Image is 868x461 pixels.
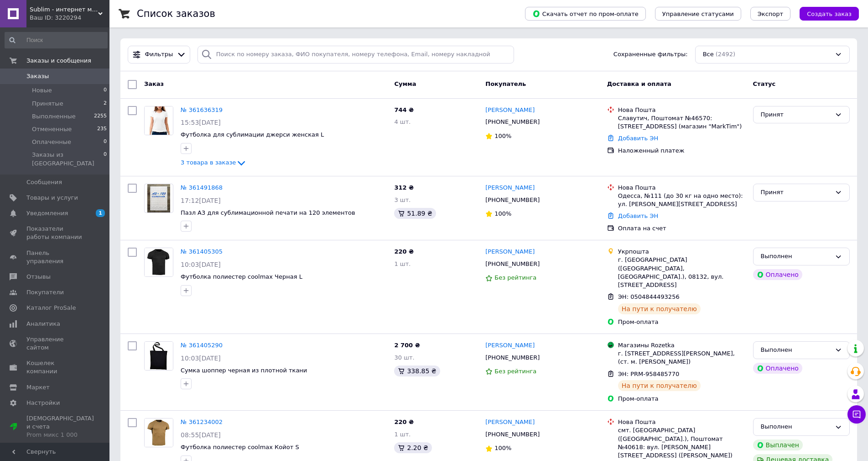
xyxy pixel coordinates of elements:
[485,341,535,350] a: [PERSON_NAME]
[26,178,62,186] span: Сообщения
[145,106,173,135] img: Фото товару
[607,80,671,87] span: Доставка и оплата
[394,419,414,425] span: 220 ₴
[618,248,746,256] div: Укрпошта
[181,159,236,166] span: 3 товара в заказе
[26,304,76,312] span: Каталог ProSale
[26,209,68,217] span: Уведомления
[26,72,49,80] span: Заказы
[26,320,60,328] span: Аналитика
[181,273,302,280] a: Футболка полиестер coolmax Черная L
[181,261,221,268] span: 10:03[DATE]
[618,224,746,233] div: Оплата на счет
[144,341,173,371] a: Фото товару
[618,192,746,208] div: Одесса, №111 (до 30 кг на одно место): ул. [PERSON_NAME][STREET_ADDRESS]
[104,138,107,146] span: 0
[618,114,746,131] div: Славутич, Поштомат №46570: [STREET_ADDRESS] (магазин "MarkTim")
[655,7,741,21] button: Управление статусами
[30,5,98,14] span: Sublim - интернет магазин товаров для брендинга и рекламы
[847,405,866,424] button: Чат с покупателем
[32,112,76,121] span: Выполненные
[394,106,414,113] span: 744 ₴
[485,106,535,115] a: [PERSON_NAME]
[181,209,355,216] a: Пазл А3 для сублимационной печати на 120 элементов
[181,184,223,191] a: № 361491868
[483,258,541,270] div: [PHONE_NUMBER]
[394,80,416,87] span: Сумма
[761,252,831,261] div: Выполнен
[618,371,680,377] span: ЭН: PRM-958485770
[703,50,714,59] span: Все
[485,248,535,256] a: [PERSON_NAME]
[181,444,299,450] a: Футболка полиестер coolmax Койот S
[26,414,94,440] span: [DEMOGRAPHIC_DATA] и счета
[613,50,688,59] span: Сохраненные фильтры:
[761,345,831,355] div: Выполнен
[761,188,831,197] div: Принят
[26,383,50,392] span: Маркет
[181,159,247,166] a: 3 товара в заказе
[618,135,658,142] a: Добавить ЭН
[181,248,223,255] a: № 361405305
[97,125,107,133] span: 235
[394,118,411,125] span: 4 шт.
[394,366,440,376] div: 338.85 ₴
[144,248,173,277] a: Фото товару
[145,248,173,276] img: Фото товару
[394,342,420,349] span: 2 700 ₴
[761,110,831,120] div: Принят
[104,151,107,167] span: 0
[716,51,735,58] span: (2492)
[32,138,71,146] span: Оплаченные
[26,273,51,281] span: Отзывы
[394,431,411,438] span: 1 шт.
[394,196,411,203] span: 3 шт.
[483,352,541,364] div: [PHONE_NUMBER]
[483,194,541,206] div: [PHONE_NUMBER]
[790,10,859,17] a: Создать заказ
[483,116,541,128] div: [PHONE_NUMBER]
[181,367,307,374] a: Сумка шоппер черная из плотной ткани
[394,208,436,219] div: 51.89 ₴
[618,212,658,219] a: Добавить ЭН
[181,419,223,425] a: № 361234002
[144,106,173,135] a: Фото товару
[181,131,324,138] a: Футболка для сублимации джерси женская L
[144,184,173,213] a: Фото товару
[26,335,84,352] span: Управление сайтом
[394,184,414,191] span: 312 ₴
[800,7,859,21] button: Создать заказ
[494,132,511,139] span: 100%
[144,80,164,87] span: Заказ
[26,399,60,407] span: Настройки
[26,431,94,439] div: Prom микс 1 000
[32,125,72,133] span: Отмененные
[618,341,746,350] div: Магазины Rozetka
[618,293,680,300] span: ЭН: 0504844493256
[618,418,746,426] div: Нова Пошта
[181,342,223,349] a: № 361405290
[485,80,526,87] span: Покупатель
[761,422,831,432] div: Выполнен
[662,11,734,17] span: Управление статусами
[618,395,746,403] div: Пром-оплата
[753,269,802,280] div: Оплачено
[26,225,84,241] span: Показатели работы компании
[485,418,535,427] a: [PERSON_NAME]
[618,303,701,314] div: На пути к получателю
[145,419,173,447] img: Фото товару
[753,80,776,87] span: Статус
[26,359,84,376] span: Кошелек компании
[750,7,790,21] button: Экспорт
[753,440,803,450] div: Выплачен
[181,431,221,439] span: 08:55[DATE]
[532,10,639,18] span: Скачать отчет по пром-оплате
[144,418,173,447] a: Фото товару
[181,355,221,362] span: 10:03[DATE]
[494,368,536,375] span: Без рейтинга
